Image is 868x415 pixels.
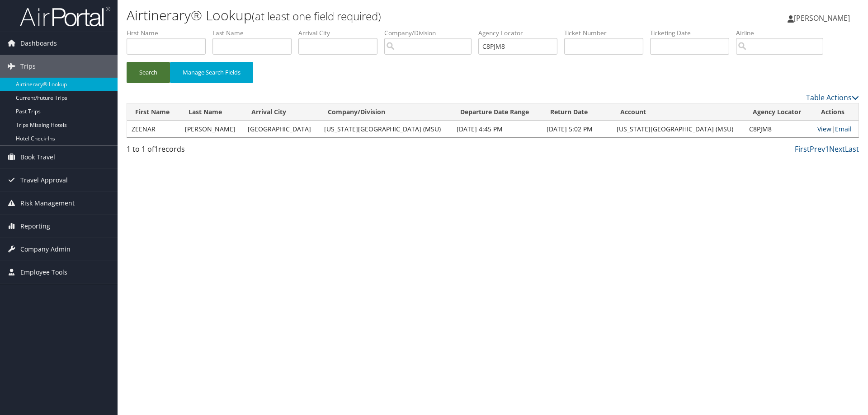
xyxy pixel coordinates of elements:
[298,28,384,37] label: Arrival City
[452,121,542,137] td: [DATE] 4:45 PM
[745,103,813,121] th: Agency Locator: activate to sort column ascending
[650,28,736,37] label: Ticketing Date
[788,5,859,32] a: [PERSON_NAME]
[320,103,452,121] th: Company/Division
[127,144,300,159] div: 1 to 1 of records
[845,144,859,154] a: Last
[127,121,180,137] td: ZEENAR
[452,103,542,121] th: Departure Date Range: activate to sort column ascending
[20,146,55,168] span: Book Travel
[320,121,452,137] td: [US_STATE][GEOGRAPHIC_DATA] (MSU)
[20,55,36,78] span: Trips
[817,125,831,133] a: View
[20,238,71,261] span: Company Admin
[794,13,850,23] span: [PERSON_NAME]
[810,144,825,154] a: Prev
[825,144,829,154] a: 1
[813,103,859,121] th: Actions
[20,261,67,284] span: Employee Tools
[127,6,615,25] h1: Airtinerary® Lookup
[813,121,859,137] td: |
[252,9,381,23] small: (at least one field required)
[20,6,110,27] img: airportal-logo.png
[154,144,158,154] span: 1
[127,28,212,37] label: First Name
[795,144,810,154] a: First
[170,62,253,83] button: Manage Search Fields
[806,93,859,103] a: Table Actions
[180,121,243,137] td: [PERSON_NAME]
[542,121,612,137] td: [DATE] 5:02 PM
[542,103,612,121] th: Return Date: activate to sort column descending
[564,28,650,37] label: Ticket Number
[20,32,57,55] span: Dashboards
[212,28,298,37] label: Last Name
[243,103,320,121] th: Arrival City: activate to sort column ascending
[736,28,830,37] label: Airline
[829,144,845,154] a: Next
[745,121,813,137] td: C8PJM8
[612,121,745,137] td: [US_STATE][GEOGRAPHIC_DATA] (MSU)
[384,28,478,37] label: Company/Division
[20,215,50,238] span: Reporting
[835,125,852,133] a: Email
[243,121,320,137] td: [GEOGRAPHIC_DATA]
[127,103,180,121] th: First Name: activate to sort column ascending
[20,169,68,191] span: Travel Approval
[612,103,745,121] th: Account: activate to sort column ascending
[127,62,170,83] button: Search
[478,28,564,37] label: Agency Locator
[20,192,75,214] span: Risk Management
[180,103,243,121] th: Last Name: activate to sort column ascending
